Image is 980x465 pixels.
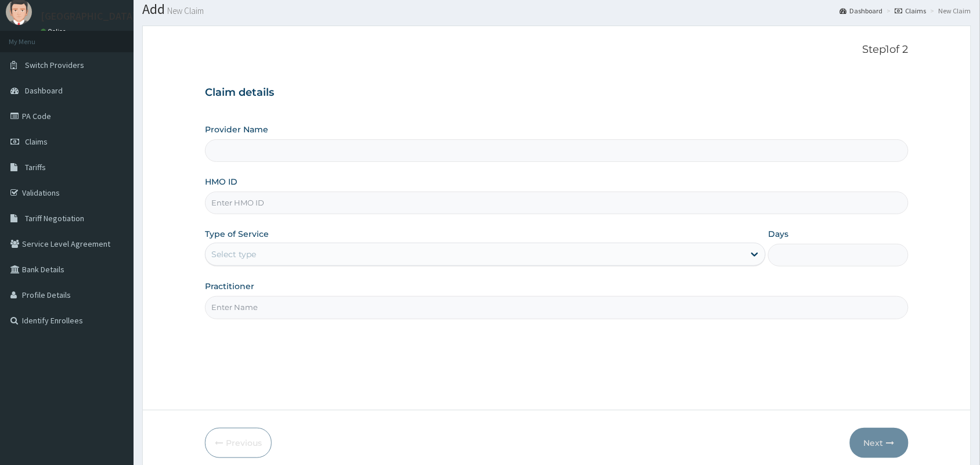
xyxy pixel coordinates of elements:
span: Claims [25,136,48,147]
small: New Claim [165,6,204,15]
span: Tariff Negotiation [25,213,84,224]
a: Claims [895,6,927,16]
span: Dashboard [25,85,63,96]
label: HMO ID [205,176,237,188]
li: New Claim [928,6,971,16]
a: Dashboard [840,6,883,16]
input: Enter HMO ID [205,192,909,214]
button: Next [850,428,909,458]
p: Step 1 of 2 [205,44,909,56]
label: Days [768,228,788,240]
input: Enter Name [205,296,909,319]
h1: Add [142,2,971,17]
button: Previous [205,428,272,458]
p: [GEOGRAPHIC_DATA] [41,11,136,21]
div: Select type [211,248,256,260]
span: Tariffs [25,162,46,172]
label: Practitioner [205,280,254,292]
a: Online [41,27,69,35]
h3: Claim details [205,86,909,99]
label: Provider Name [205,124,268,135]
label: Type of Service [205,228,269,240]
span: Switch Providers [25,60,84,70]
